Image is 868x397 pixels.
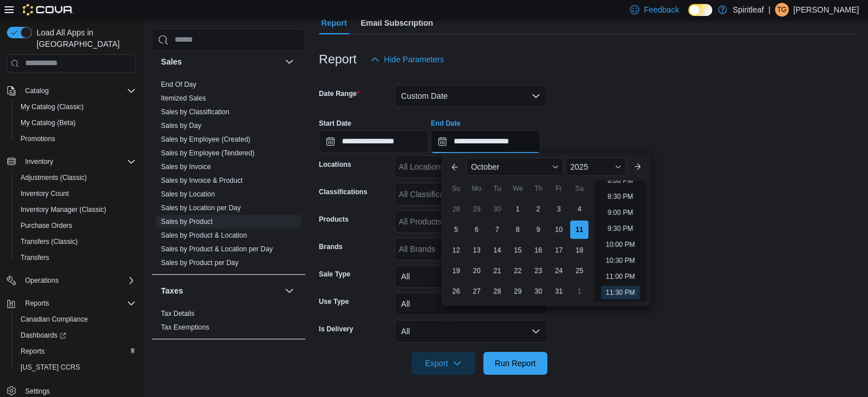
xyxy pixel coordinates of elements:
a: Sales by Employee (Tendered) [161,149,255,157]
a: My Catalog (Beta) [16,116,80,130]
span: Inventory Count [21,189,69,198]
div: day-28 [488,282,506,300]
button: [US_STATE] CCRS [11,359,140,375]
button: My Catalog (Classic) [11,99,140,115]
span: Inventory Manager (Classic) [16,203,136,216]
span: Hide Parameters [384,54,444,65]
label: End Date [431,119,461,128]
a: Inventory Manager (Classic) [16,203,111,216]
a: Sales by Employee (Created) [161,135,251,143]
label: Products [319,215,349,224]
a: Sales by Location per Day [161,204,241,212]
div: day-23 [529,262,547,280]
button: My Catalog (Beta) [11,115,140,131]
button: Transfers [11,250,140,266]
div: day-20 [467,262,486,280]
div: day-21 [488,262,506,280]
span: Settings [25,387,50,396]
span: My Catalog (Classic) [16,100,136,114]
span: Sales by Product & Location [161,231,247,240]
span: My Catalog (Beta) [16,116,136,130]
div: Button. Open the month selector. October is currently selected. [466,158,563,176]
span: Report [321,11,347,34]
button: Reports [21,296,54,310]
div: day-25 [570,262,588,280]
div: Sales [152,78,305,274]
a: Tax Details [161,310,195,318]
span: Reports [16,344,136,358]
span: Inventory Manager (Classic) [21,205,106,214]
span: Run Report [495,358,536,369]
div: day-4 [570,200,588,218]
span: TG [777,3,787,17]
div: day-18 [570,241,588,259]
div: day-30 [488,200,506,218]
div: day-12 [447,241,465,259]
div: day-22 [508,262,527,280]
span: Dashboards [16,328,136,342]
a: Sales by Location [161,190,215,198]
div: Su [447,179,465,198]
a: Transfers [16,251,54,264]
div: day-24 [550,262,568,280]
p: [PERSON_NAME] [793,3,859,17]
button: Previous Month [446,158,464,176]
button: All [394,320,547,343]
button: Purchase Orders [11,218,140,234]
div: day-1 [508,200,527,218]
span: Itemized Sales [161,94,206,103]
div: day-19 [447,262,465,280]
span: Sales by Product & Location per Day [161,244,273,254]
a: Promotions [16,132,60,146]
div: Mo [467,179,486,198]
h3: Taxes [161,285,183,296]
li: 10:30 PM [601,254,639,267]
div: day-15 [508,241,527,259]
a: [US_STATE] CCRS [16,360,84,374]
div: day-27 [467,282,486,300]
span: Sales by Invoice [161,162,211,171]
div: We [508,179,527,198]
button: Taxes [282,284,296,298]
span: Transfers [16,251,136,264]
a: Inventory Count [16,187,74,200]
a: My Catalog (Classic) [16,100,88,114]
span: Operations [21,274,136,287]
div: Th [529,179,547,198]
div: Torie G [775,3,789,17]
span: Promotions [21,134,55,143]
a: Sales by Product & Location per Day [161,245,273,253]
div: day-1 [570,282,588,300]
div: day-14 [488,241,506,259]
a: Sales by Product [161,218,213,226]
span: Sales by Location per Day [161,203,241,212]
span: My Catalog (Classic) [21,102,84,111]
label: Brands [319,242,342,251]
a: Sales by Product per Day [161,259,239,267]
button: Custom Date [394,85,547,107]
div: Sa [570,179,588,198]
a: Dashboards [16,328,71,342]
a: Dashboards [11,327,140,343]
div: Taxes [152,307,305,339]
label: Sale Type [319,270,350,279]
span: Reports [25,299,49,308]
img: Cova [23,4,74,15]
button: Hide Parameters [366,48,449,71]
li: 11:00 PM [601,270,639,283]
span: Purchase Orders [21,221,72,230]
button: Next month [628,158,647,176]
span: Canadian Compliance [21,315,88,324]
h3: Sales [161,56,182,67]
span: Promotions [16,132,136,146]
span: Tax Exemptions [161,323,209,332]
span: October [471,162,499,171]
div: day-2 [529,200,547,218]
button: Adjustments (Classic) [11,170,140,186]
span: Sales by Day [161,121,201,130]
span: Transfers (Classic) [21,237,78,246]
span: Reports [21,347,45,356]
a: Purchase Orders [16,219,77,232]
li: 8:30 PM [603,190,638,203]
input: Dark Mode [688,4,712,16]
